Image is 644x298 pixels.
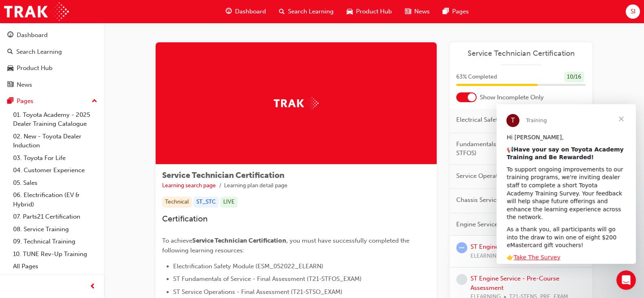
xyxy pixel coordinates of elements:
a: 05. Sales [10,177,101,189]
a: 08. Service Training [10,223,101,236]
li: Learning plan detail page [224,181,288,191]
span: search-icon [279,7,285,17]
span: car-icon [347,7,353,17]
span: prev-icon [90,282,96,292]
a: Search Learning [3,44,101,59]
a: Service Technician Certification [456,49,586,58]
span: up-icon [92,96,97,107]
span: , you must have successfully completed the following learning resources: [162,237,411,254]
a: 10. TUNE Rev-Up Training [10,248,101,261]
span: ELEARNING [470,252,501,261]
a: Learning search page [162,182,216,189]
span: Search Learning [288,7,334,16]
span: Show Incomplete Only [480,93,544,102]
span: guage-icon [226,7,232,17]
img: Trak [274,97,319,110]
span: search-icon [7,48,13,56]
span: Chassis Service (T21-STCHS) [456,195,537,205]
div: Dashboard [17,31,48,40]
span: Electrical Safety Certification [456,115,538,125]
a: news-iconNews [398,3,436,20]
a: 09. Technical Training [10,235,101,248]
span: Fundamentals of Service (T21-STFOS) [456,140,543,158]
button: SI [626,4,640,19]
div: News [17,80,32,90]
span: Dashboard [235,7,266,16]
span: guage-icon [7,32,13,39]
span: SI [630,7,635,16]
a: Dashboard [3,28,101,43]
span: Service Operations (T21-STSO) [456,171,543,181]
a: 03. Toyota For Life [10,152,101,164]
span: 63 % Completed [456,72,497,82]
div: Product Hub [17,64,53,73]
div: 10 / 16 [564,72,584,83]
a: pages-iconPages [436,3,475,20]
a: car-iconProduct Hub [340,3,398,20]
div: Pages [17,96,33,106]
a: search-iconSearch Learning [273,3,340,20]
iframe: Intercom live chat message [497,104,636,264]
span: learningRecordVerb_ATTEMPT-icon [456,242,467,253]
span: News [414,7,430,16]
span: learningRecordVerb_NONE-icon [456,274,467,285]
iframe: Intercom live chat [616,270,636,290]
a: ST Engine Service - Pre-Course Assessment [470,275,559,291]
button: DashboardSearch LearningProduct HubNews [3,26,101,94]
a: 02. New - Toyota Dealer Induction [10,130,101,152]
span: Pages [452,7,469,16]
span: pages-icon [7,98,13,105]
a: 04. Customer Experience [10,164,101,177]
a: News [3,77,101,92]
span: Product Hub [356,7,392,16]
button: Pages [3,94,101,109]
span: Service Technician Certification [192,237,286,244]
span: car-icon [7,65,13,72]
div: LIVE [220,197,237,208]
span: Engine Service (T21-STENS) [456,220,534,229]
a: guage-iconDashboard [219,3,273,20]
a: 06. Electrification (EV & Hybrid) [10,189,101,210]
div: Search Learning [16,47,62,57]
span: news-icon [405,7,411,17]
span: ST Fundamentals of Service - Final Assessment (T21-STFOS_EXAM) [173,275,362,283]
a: Product Hub [3,61,101,76]
span: pages-icon [443,7,449,17]
a: ST Engine Service - Pre-Read [470,243,553,250]
a: All Pages [10,260,101,273]
div: Technical [162,197,192,208]
span: Service Technician Certification [162,171,284,180]
a: 01. Toyota Academy - 2025 Dealer Training Catalogue [10,109,101,130]
img: Trak [4,2,69,21]
span: ST Service Operations - Final Assessment (T21-STSO_EXAM) [173,288,343,296]
span: To achieve [162,237,192,244]
span: Electrification Safety Module (ESM_052022_ELEARN) [173,263,323,270]
div: ST_STC [193,197,219,208]
span: news-icon [7,81,13,89]
span: Certification [162,214,208,223]
a: 07. Parts21 Certification [10,210,101,223]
